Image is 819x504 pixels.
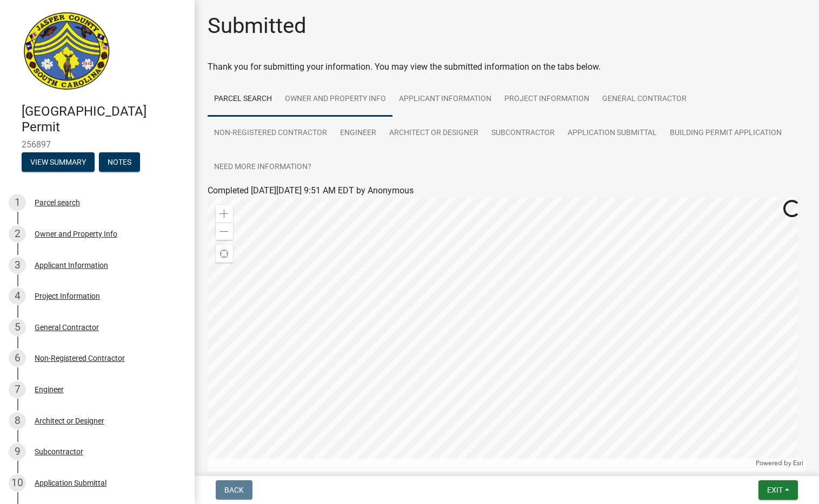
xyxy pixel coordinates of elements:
[367,468,540,494] td: Address
[753,459,806,467] div: Powered by
[216,223,233,240] div: Zoom out
[485,116,561,151] a: Subcontractor
[592,468,740,494] td: OwnerName
[35,386,64,393] div: Engineer
[35,292,100,300] div: Project Information
[383,116,485,151] a: Architect or Designer
[9,225,26,243] div: 2
[9,474,26,492] div: 10
[9,319,26,336] div: 5
[35,354,125,362] div: Non-Registered Contractor
[22,139,173,150] span: 256897
[35,261,108,269] div: Applicant Information
[35,417,104,425] div: Architect or Designer
[9,412,26,429] div: 8
[35,448,83,455] div: Subcontractor
[208,61,806,73] div: Thank you for submitting your information. You may view the submitted information on the tabs below.
[216,480,252,500] button: Back
[35,479,106,487] div: Application Submittal
[758,480,798,500] button: Exit
[540,468,592,494] td: City
[9,350,26,367] div: 6
[561,116,663,151] a: Application Submittal
[663,116,788,151] a: Building Permit Application
[208,116,334,151] a: Non-Registered Contractor
[278,82,392,117] a: Owner and Property Info
[99,158,140,167] wm-modal-confirm: Notes
[208,185,414,196] span: Completed [DATE][DATE] 9:51 AM EDT by Anonymous
[99,152,140,172] button: Notes
[392,82,498,117] a: Applicant Information
[22,11,112,92] img: Jasper County, South Carolina
[740,468,806,494] td: Acres
[767,486,783,494] span: Exit
[9,257,26,274] div: 3
[22,104,186,135] h4: [GEOGRAPHIC_DATA] Permit
[22,152,95,172] button: View Summary
[334,116,383,151] a: Engineer
[596,82,693,117] a: General Contractor
[9,443,26,460] div: 9
[216,205,233,223] div: Zoom in
[208,150,318,185] a: Need More Information?
[793,459,803,467] a: Esri
[9,287,26,305] div: 4
[208,13,307,39] h1: Submitted
[9,381,26,398] div: 7
[208,468,367,494] td: ParcelID
[35,199,80,206] div: Parcel search
[9,194,26,211] div: 1
[216,245,233,263] div: Find my location
[35,230,117,238] div: Owner and Property Info
[35,324,99,331] div: General Contractor
[22,158,95,167] wm-modal-confirm: Summary
[208,82,278,117] a: Parcel search
[498,82,596,117] a: Project Information
[224,486,244,494] span: Back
